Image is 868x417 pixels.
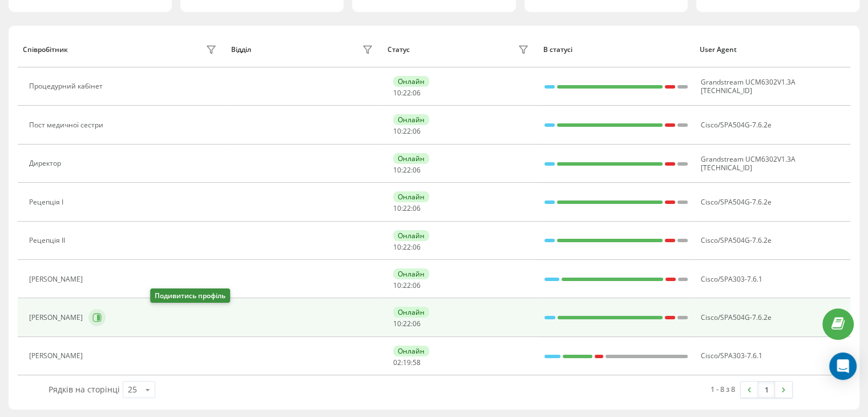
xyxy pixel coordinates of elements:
[231,46,251,54] div: Відділ
[393,165,401,175] span: 10
[700,77,795,95] span: Grandstream UCM6302V1.3A [TECHNICAL_ID]
[393,319,401,328] span: 10
[758,382,775,398] a: 1
[393,243,421,251] div: : :
[413,242,421,252] span: 06
[393,358,401,367] span: 02
[403,280,411,290] span: 22
[393,114,429,125] div: Онлайн
[393,307,429,318] div: Онлайн
[29,236,68,244] div: Рецепція II
[29,275,86,283] div: [PERSON_NAME]
[403,165,411,175] span: 22
[393,282,421,290] div: : :
[393,153,429,164] div: Онлайн
[543,46,689,54] div: В статусі
[700,351,762,360] span: Cisco/SPA303-7.6.1
[393,126,401,136] span: 10
[403,319,411,328] span: 22
[393,89,421,97] div: : :
[29,198,66,206] div: Рецепція I
[393,76,429,87] div: Онлайн
[700,120,771,130] span: Cisco/SPA504G-7.6.2e
[393,203,401,213] span: 10
[700,154,795,172] span: Grandstream UCM6302V1.3A [TECHNICAL_ID]
[29,159,64,167] div: Директор
[413,319,421,328] span: 06
[49,384,120,395] span: Рядків на сторінці
[23,46,68,54] div: Співробітник
[393,230,429,241] div: Онлайн
[393,191,429,202] div: Онлайн
[403,358,411,367] span: 19
[700,197,771,207] span: Cisco/SPA504G-7.6.2e
[150,288,230,303] div: Подивитись профіль
[393,88,401,98] span: 10
[29,121,106,129] div: Пост медичної сестри
[393,359,421,367] div: : :
[710,383,735,395] div: 1 - 8 з 8
[393,242,401,252] span: 10
[393,268,429,279] div: Онлайн
[700,235,771,245] span: Cisco/SPA504G-7.6.2e
[393,346,429,356] div: Онлайн
[393,166,421,174] div: : :
[413,126,421,136] span: 06
[403,203,411,213] span: 22
[700,46,845,54] div: User Agent
[413,280,421,290] span: 06
[128,384,137,395] div: 25
[413,165,421,175] span: 06
[403,126,411,136] span: 22
[413,88,421,98] span: 06
[403,88,411,98] span: 22
[700,274,762,284] span: Cisco/SPA303-7.6.1
[29,314,86,322] div: [PERSON_NAME]
[393,127,421,135] div: : :
[403,242,411,252] span: 22
[29,352,86,360] div: [PERSON_NAME]
[387,46,410,54] div: Статус
[393,205,421,212] div: : :
[393,280,401,290] span: 10
[700,312,771,322] span: Cisco/SPA504G-7.6.2e
[413,203,421,213] span: 06
[829,352,857,380] div: Open Intercom Messenger
[29,82,106,90] div: Процедурний кабінет
[413,358,421,367] span: 58
[393,320,421,328] div: : :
